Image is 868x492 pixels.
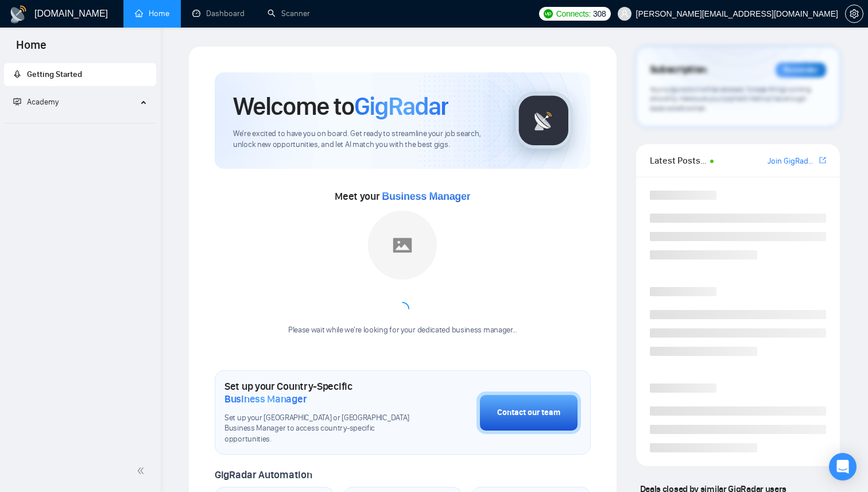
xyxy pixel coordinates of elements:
img: placeholder.png [368,211,437,280]
span: Subscription [650,60,707,80]
span: rocket [13,70,21,78]
span: Business Manager [224,393,307,405]
span: export [819,156,826,165]
a: searchScanner [268,9,310,18]
span: Set up your [GEOGRAPHIC_DATA] or [GEOGRAPHIC_DATA] Business Manager to access country-specific op... [224,413,419,445]
span: GigRadar Automation [215,468,312,481]
span: Business Manager [382,191,470,202]
span: fund-projection-screen [13,98,21,106]
div: Please wait while we're looking for your dedicated business manager... [281,325,524,336]
span: double-left [137,465,148,476]
img: upwork-logo.png [544,9,553,18]
a: homeHome [135,9,169,18]
span: GigRadar [354,91,448,122]
img: logo [9,5,28,24]
button: Contact our team [476,392,581,434]
span: Academy [13,97,59,107]
img: gigradar-logo.png [515,92,572,149]
a: export [819,155,826,166]
a: Join GigRadar Slack Community [768,155,817,168]
span: Home [7,37,56,61]
div: Contact our team [497,406,560,419]
span: Your subscription will be renewed. To keep things running smoothly, make sure your payment method... [650,85,811,113]
span: Getting Started [27,69,82,79]
button: setting [845,5,863,23]
span: Academy [27,97,59,107]
div: Open Intercom Messenger [829,453,857,481]
span: user [621,10,629,18]
a: dashboardDashboard [192,9,245,18]
div: Reminder [776,63,826,78]
span: Meet your [335,190,470,203]
li: Getting Started [4,63,156,86]
span: 308 [593,7,606,20]
span: Latest Posts from the GigRadar Community [650,153,707,168]
a: setting [845,9,863,18]
h1: Welcome to [233,91,448,122]
span: We're excited to have you on board. Get ready to streamline your job search, unlock new opportuni... [233,129,497,150]
span: loading [396,302,409,316]
h1: Set up your Country-Specific [224,380,419,405]
span: Connects: [556,7,591,20]
li: Academy Homepage [4,118,156,126]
